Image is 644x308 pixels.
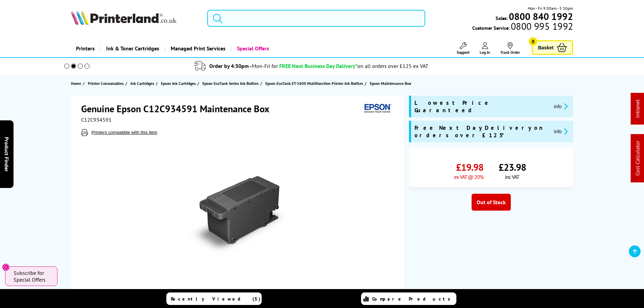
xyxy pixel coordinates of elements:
a: Track Order [500,42,520,55]
span: 0800 995 1992 [510,23,573,29]
span: Lowest Price Guaranteed [414,99,549,114]
a: Ink & Toner Cartridges [100,40,164,57]
a: Recently Viewed (5) [166,292,262,305]
span: Recently Viewed (5) [171,296,261,302]
span: Sales: [496,15,508,21]
span: inc VAT [505,173,519,180]
button: Close [2,263,10,271]
span: ex VAT @ 20% [454,173,483,180]
button: promo-description [552,102,570,110]
a: Epson Ink Cartridges [161,80,197,87]
a: Ink Cartridges [130,80,156,87]
a: Support [457,42,470,55]
a: Managed Print Services [164,40,231,57]
span: £23.98 [499,161,526,173]
span: Customer Service: [472,23,573,31]
span: Printer Consumables [88,80,124,87]
span: Subscribe for Special Offers [14,269,51,283]
span: Home [71,80,81,87]
span: Support [457,50,470,55]
a: Epson EcoTank Series Ink Bottles [202,80,260,87]
b: 0800 840 1992 [509,10,573,23]
img: Printerland Logo [71,10,176,25]
button: Printers compatible with this item [90,129,160,135]
span: Ink & Toner Cartridges [106,40,159,57]
li: modal_delivery [55,60,568,72]
span: Log In [480,50,490,55]
a: Log In [480,42,490,55]
a: Compare Products [361,292,456,305]
span: Ink Cartridges [130,80,154,87]
a: Printer Consumables [88,80,125,87]
a: Home [71,80,83,87]
button: promo-description [552,127,570,135]
img: Epson [362,102,393,115]
span: Product Finder [3,137,10,171]
span: FREE Next Business Day Delivery* [279,63,357,69]
span: £19.98 [456,161,483,173]
span: Order by 4:30pm - [209,63,278,69]
span: Mon-Fri for [252,63,278,69]
a: Intranet [634,100,641,118]
span: Epson EcoTank Series Ink Bottles [202,80,259,87]
span: C12C934591 [81,116,112,123]
a: Printerland Logo [71,10,199,26]
a: Special Offers [231,40,274,57]
span: Epson EcoTank ET-5800 Multifunction Printer Ink Bottles [265,80,363,87]
a: Printers [71,40,100,57]
span: Compare Products [372,296,454,302]
div: Out of Stock [472,194,511,211]
span: Epson Ink Cartridges [161,80,196,87]
a: Cost Calculator [634,141,641,176]
span: Basket [538,43,553,52]
a: Basket 0 [532,40,573,55]
a: 0800 840 1992 [508,13,573,20]
div: on all orders over £125 ex VAT [357,63,428,69]
span: Free Next Day Delivery on orders over £125* [414,124,549,139]
img: Epson C12C934591 Maintenance Box [172,149,305,282]
span: Epson Maintenance Box [370,81,411,86]
a: Epson EcoTank ET-5800 Multifunction Printer Ink Bottles [265,80,365,87]
span: Mon - Fri 9:00am - 5:30pm [528,5,573,11]
span: 0 [529,37,537,46]
h1: Genuine Epson C12C934591 Maintenance Box [81,102,276,115]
